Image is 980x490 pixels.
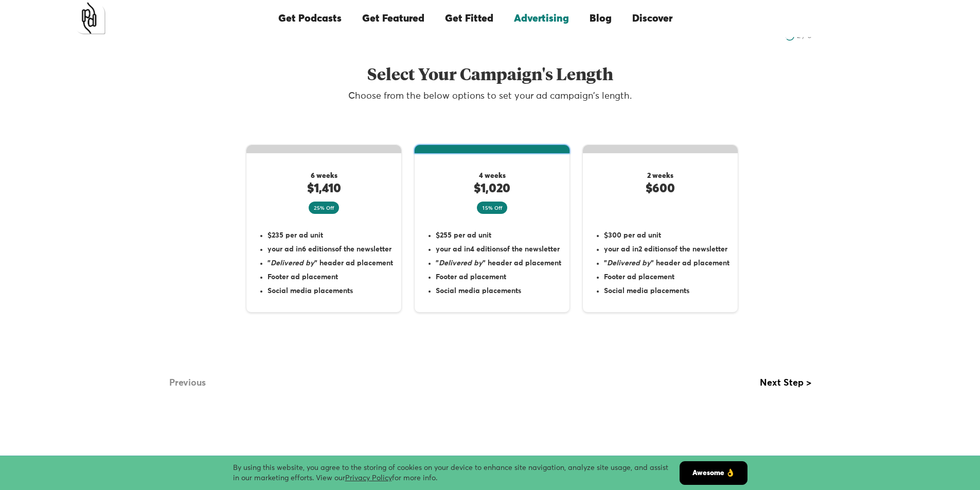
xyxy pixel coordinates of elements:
h5: 2 weeks [647,171,673,181]
li: your ad in of the newsletter [604,244,729,255]
p: Choose from the below options to set your ad campaign's length. [348,90,632,102]
h5: 6 weeks [311,171,337,181]
li: " " header ad placement [436,258,561,268]
em: Delivered by [271,260,314,267]
form: PD Sponsorship Ad Booking (Choose Dates) [161,23,819,405]
li: Footer ad placement [436,272,561,282]
a: Awesome 👌 [680,461,747,485]
div: carousel [161,23,819,405]
em: Delivered by [607,260,651,267]
a: Privacy Policy [345,475,392,482]
li: Social media placements [268,286,393,296]
div: Previous [169,378,206,388]
strong: $1,020 [474,183,510,195]
div: By using this website, you agree to the storing of cookies on your device to enhance site navigat... [233,463,680,483]
li: your ad in of the newsletter [268,244,393,255]
li: $255 per ad unit [436,230,561,241]
div: 2 of 3 [161,23,819,391]
strong: Select Your Campaign's Length [367,67,613,84]
strong: 6 editions [302,246,335,253]
strong: 2 editions [638,246,671,253]
a: Get Podcasts [268,1,352,36]
strong: $1,410 [307,183,341,195]
li: Footer ad placement [268,272,393,282]
li: Social media placements [436,286,561,296]
a: Blog [579,1,622,36]
li: Social media placements [604,286,729,296]
a: Get Featured [352,1,435,36]
div: next slide [760,378,819,405]
a: Discover [622,1,683,36]
li: $300 per ad unit [604,230,729,241]
div: 25% Off [309,202,339,214]
a: Advertising [504,1,579,36]
a: home [74,3,105,34]
strong: 4 editions [470,246,503,253]
li: " " header ad placement [268,258,393,268]
li: " " header ad placement [604,258,729,268]
li: $235 per ad unit [268,230,393,241]
h5: 4 weeks [479,171,506,181]
h3: $600 [646,181,675,196]
div: Next Step > [760,378,811,388]
em: Delivered by [439,260,483,267]
li: your ad in of the newsletter [436,244,561,255]
li: Footer ad placement [604,272,729,282]
div: 15% Off [477,202,507,214]
a: Get Fitted [435,1,504,36]
div: previous slide [161,378,206,405]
